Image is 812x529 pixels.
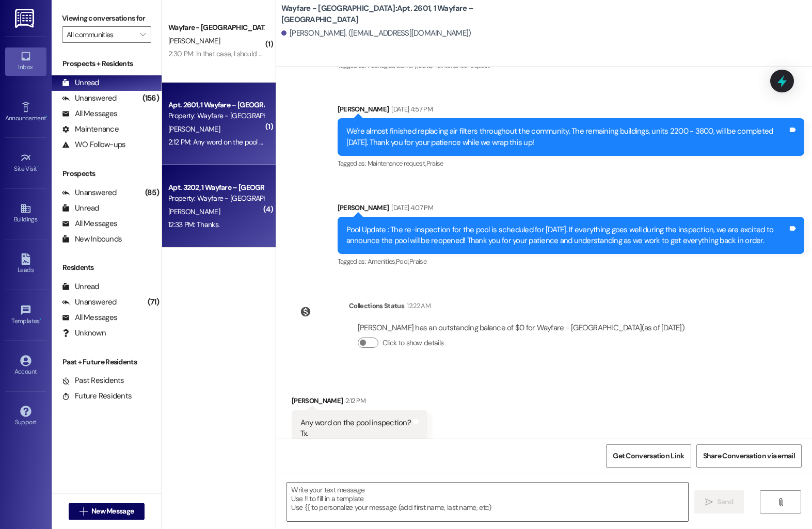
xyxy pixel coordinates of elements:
[343,395,365,406] div: 2:12 PM
[383,338,443,348] label: Click to show details
[46,113,47,120] span: •
[409,257,426,266] span: Praise
[62,139,125,150] div: WO Follow-ups
[62,93,117,104] div: Unanswered
[5,149,46,177] a: Site Visit •
[15,9,36,28] img: ResiDesk Logo
[52,262,162,273] div: Residents
[62,328,106,339] div: Unknown
[140,90,162,106] div: (156)
[52,58,162,69] div: Prospects + Residents
[62,124,119,135] div: Maintenance
[5,47,46,75] a: Inbox
[62,297,117,308] div: Unanswered
[79,507,87,516] i: 
[717,496,733,507] span: Send
[168,182,264,193] div: Apt. 3202, 1 Wayfare – [GEOGRAPHIC_DATA]
[426,159,443,168] span: Praise
[389,202,433,213] div: [DATE] 4:07 PM
[703,451,795,461] span: Share Conversation via email
[404,300,431,311] div: 12:22 AM
[67,26,135,43] input: All communities
[40,316,41,323] span: •
[145,294,162,310] div: (71)
[140,30,146,39] i: 
[694,490,744,514] button: Send
[52,168,162,179] div: Prospects
[5,403,46,430] a: Support
[62,203,99,214] div: Unread
[62,10,151,26] label: Viewing conversations for
[168,49,534,58] div: 2:30 PM: In that case, I should save more money keeping the same move-in date we agreed upon. Sor...
[338,104,804,118] div: [PERSON_NAME]
[69,503,145,520] button: New Message
[62,391,132,402] div: Future Residents
[168,110,264,121] div: Property: Wayfare - [GEOGRAPHIC_DATA]
[613,451,684,461] span: Get Conversation Link
[62,218,117,229] div: All Messages
[606,444,691,468] button: Get Conversation Link
[62,187,117,198] div: Unanswered
[168,100,264,110] div: Apt. 2601, 1 Wayfare – [GEOGRAPHIC_DATA]
[62,375,124,386] div: Past Residents
[292,395,427,410] div: [PERSON_NAME]
[168,36,220,45] span: [PERSON_NAME]
[5,301,46,329] a: Templates •
[358,323,684,333] div: [PERSON_NAME] has an outstanding balance of $0 for Wayfare - [GEOGRAPHIC_DATA] (as of [DATE])
[168,220,219,229] div: 12:33 PM: Thanks.
[338,156,804,171] div: Tagged as:
[168,193,264,204] div: Property: Wayfare - [GEOGRAPHIC_DATA]
[168,22,264,33] div: Wayfare - [GEOGRAPHIC_DATA]
[52,357,162,367] div: Past + Future Residents
[396,257,409,266] span: Pool ,
[346,126,788,148] div: We're almost finished replacing air filters throughout the community. The remaining buildings, un...
[62,77,99,88] div: Unread
[62,234,122,245] div: New Inbounds
[338,254,804,269] div: Tagged as:
[5,250,46,278] a: Leads
[349,300,404,311] div: Collections Status
[142,185,162,201] div: (85)
[91,506,134,517] span: New Message
[281,28,471,39] div: [PERSON_NAME]. ([EMAIL_ADDRESS][DOMAIN_NAME])
[281,3,488,25] b: Wayfare - [GEOGRAPHIC_DATA]: Apt. 2601, 1 Wayfare – [GEOGRAPHIC_DATA]
[62,281,99,292] div: Unread
[37,164,39,171] span: •
[62,312,117,323] div: All Messages
[389,104,433,115] div: [DATE] 4:57 PM
[368,257,396,266] span: Amenities ,
[62,108,117,119] div: All Messages
[338,202,804,217] div: [PERSON_NAME]
[696,444,802,468] button: Share Conversation via email
[5,200,46,228] a: Buildings
[705,498,713,506] i: 
[300,418,411,440] div: Any word on the pool inspection? Tx.
[346,225,788,247] div: Pool Update : The re-inspection for the pool is scheduled for [DATE]. If everything goes well dur...
[777,498,785,506] i: 
[5,352,46,380] a: Account
[368,159,426,168] span: Maintenance request ,
[168,137,303,147] div: 2:12 PM: Any word on the pool inspection? Tx.
[168,207,220,216] span: [PERSON_NAME]
[168,124,220,134] span: [PERSON_NAME]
